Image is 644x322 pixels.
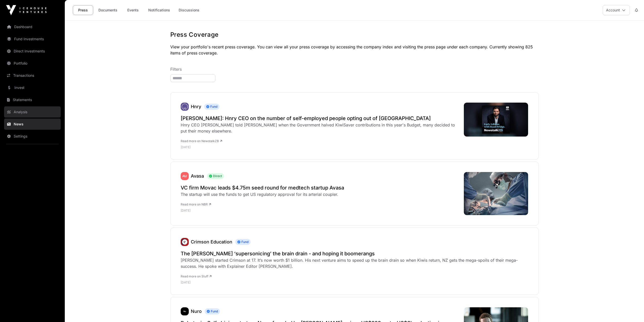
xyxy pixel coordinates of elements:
span: Fund [205,308,220,314]
a: Settings [4,131,61,142]
div: [PERSON_NAME] started Crimson at 17. It’s now worth $1 billion. His next venture aims to speed up... [181,257,528,269]
a: The [PERSON_NAME] ‘supersonicing’ the brain drain - and hoping it boomerangs [181,250,528,257]
img: nuro436.png [181,307,189,315]
span: Fund [235,239,251,245]
p: Filters [170,66,539,72]
a: Crimson Education [191,239,232,244]
p: View your portfolio's recent press coverage. You can view all your press coverage by accessing th... [170,44,539,56]
a: News [4,119,61,130]
a: Documents [95,5,121,15]
a: Events [123,5,143,15]
span: Direct [207,173,224,179]
a: Portfolio [4,58,61,69]
img: SVGs_Avana.svg [181,172,189,180]
p: [DATE] [181,209,344,213]
a: Hnry [181,103,189,111]
div: The startup will use the funds to get US regulatory approval for its arterial coupler. [181,191,344,197]
a: Read more on Stuff [181,274,212,278]
a: Direct Investments [4,46,61,57]
a: Read more on NewstalkZB [181,139,222,143]
a: Analysis [4,106,61,118]
a: Notifications [145,5,173,15]
span: Fund [204,104,219,110]
button: Account [603,5,630,15]
a: Invest [4,82,61,93]
a: Transactions [4,70,61,81]
img: Hnry.svg [181,103,189,111]
a: VC firm Movac leads $4.75m seed round for medtech startup Avasa [181,184,344,191]
img: surgery_hospital_shutterstock_2479393329_8909.jpeg [464,172,528,215]
p: [DATE] [181,280,528,285]
a: [PERSON_NAME]: Hnry CEO on the number of self-employed people opting out of [GEOGRAPHIC_DATA] [181,115,459,122]
iframe: Chat Widget [619,298,644,322]
a: Statements [4,94,61,105]
a: Avasa [191,173,204,179]
a: Press [73,5,93,15]
h1: Press Coverage [170,31,539,39]
a: Hnry [191,104,201,109]
a: Nuro [181,307,189,315]
a: Read more on NBR [181,202,211,206]
p: [DATE] [181,145,459,149]
img: image.jpg [464,103,528,137]
img: unnamed.jpg [181,238,189,246]
a: Dashboard [4,21,61,32]
a: Discussions [175,5,203,15]
a: Nuro [191,309,202,314]
a: Fund Investments [4,33,61,45]
a: Crimson Education [181,238,189,246]
a: Avasa [181,172,189,180]
img: Icehouse Ventures Logo [6,5,47,15]
div: Hnry CEO [PERSON_NAME] told [PERSON_NAME] when the Government halved KiwiSaver contributions in t... [181,122,459,134]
